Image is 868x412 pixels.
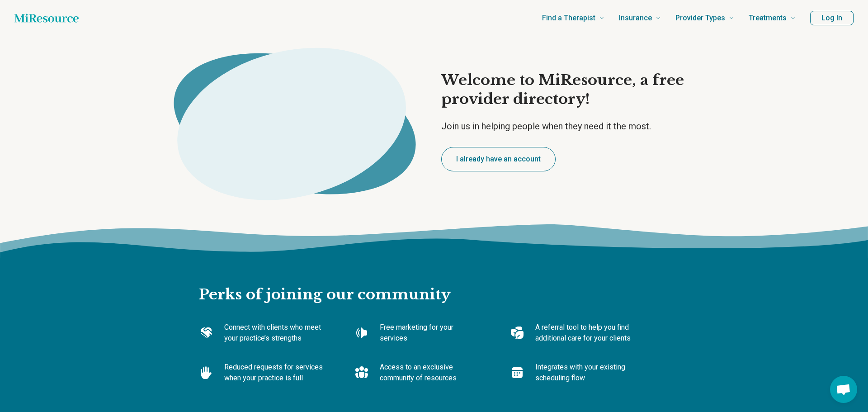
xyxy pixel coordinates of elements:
h2: Perks of joining our community [199,256,669,304]
span: Treatments [749,12,787,24]
a: Home page [14,9,79,27]
a: Open chat [830,376,857,403]
h1: Welcome to MiResource, a free provider directory! [441,71,709,109]
span: Insurance [619,12,652,24]
p: Integrates with your existing scheduling flow [535,362,637,384]
button: I already have an account [441,147,556,171]
span: Provider Types [675,12,725,24]
p: Reduced requests for services when your practice is full [224,362,325,384]
p: Free marketing for your services [380,322,481,344]
span: Find a Therapist [542,12,595,24]
p: Access to an exclusive community of resources [380,362,481,384]
p: Join us in helping people when they need it the most. [441,120,709,133]
p: Connect with clients who meet your practice’s strengths [224,322,325,344]
button: Log In [810,11,854,25]
p: A referral tool to help you find additional care for your clients [535,322,637,344]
